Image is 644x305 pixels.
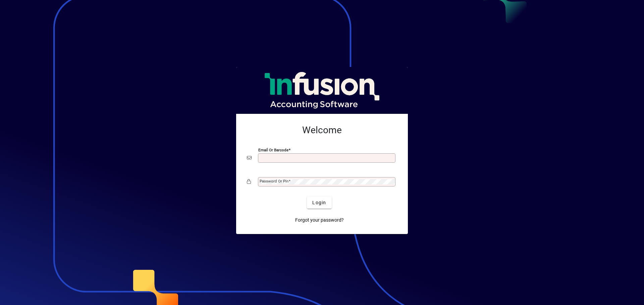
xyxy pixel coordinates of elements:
[247,125,397,136] h2: Welcome
[260,179,288,183] mat-label: Password or Pin
[295,217,344,224] span: Forgot your password?
[292,214,346,226] a: Forgot your password?
[312,199,326,206] span: Login
[258,148,288,152] mat-label: Email or Barcode
[307,197,331,209] button: Login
